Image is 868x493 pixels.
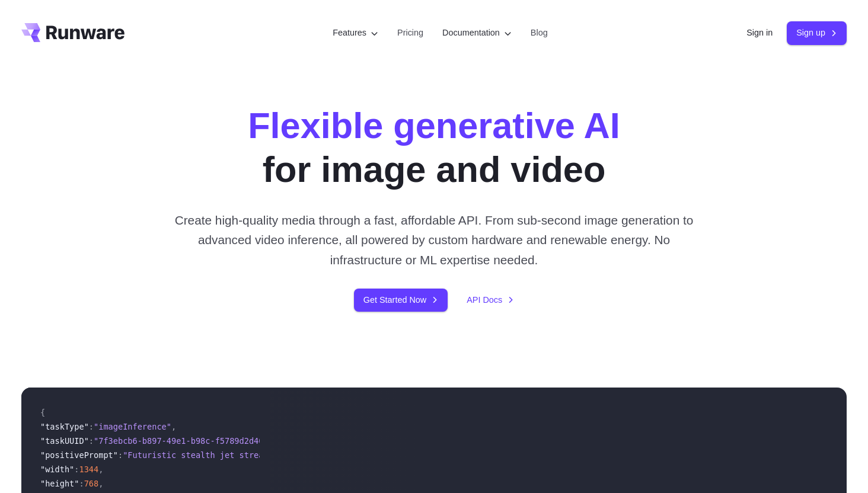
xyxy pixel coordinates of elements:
[40,436,89,446] span: "taskUUID"
[531,26,548,40] a: Blog
[89,422,94,431] span: :
[98,479,103,488] span: ,
[248,104,620,191] h1: for image and video
[170,210,698,270] p: Create high-quality media through a fast, affordable API. From sub-second image generation to adv...
[40,479,79,488] span: "height"
[79,465,98,474] span: 1344
[98,465,103,474] span: ,
[123,450,564,460] span: "Futuristic stealth jet streaking through a neon-lit cityscape with glowing purple exhaust"
[21,23,125,42] a: Go to /
[40,450,118,460] span: "positivePrompt"
[94,422,171,431] span: "imageInference"
[89,436,94,446] span: :
[40,465,74,474] span: "width"
[79,479,84,488] span: :
[467,293,514,307] a: API Docs
[354,289,448,312] a: Get Started Now
[74,465,79,474] span: :
[333,26,378,40] label: Features
[787,21,847,44] a: Sign up
[84,479,99,488] span: 768
[171,422,176,431] span: ,
[40,422,89,431] span: "taskType"
[397,26,423,40] a: Pricing
[746,26,773,40] a: Sign in
[248,105,620,146] strong: Flexible generative AI
[118,450,123,460] span: :
[40,408,45,417] span: {
[94,436,278,446] span: "7f3ebcb6-b897-49e1-b98c-f5789d2d40d7"
[442,26,512,40] label: Documentation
